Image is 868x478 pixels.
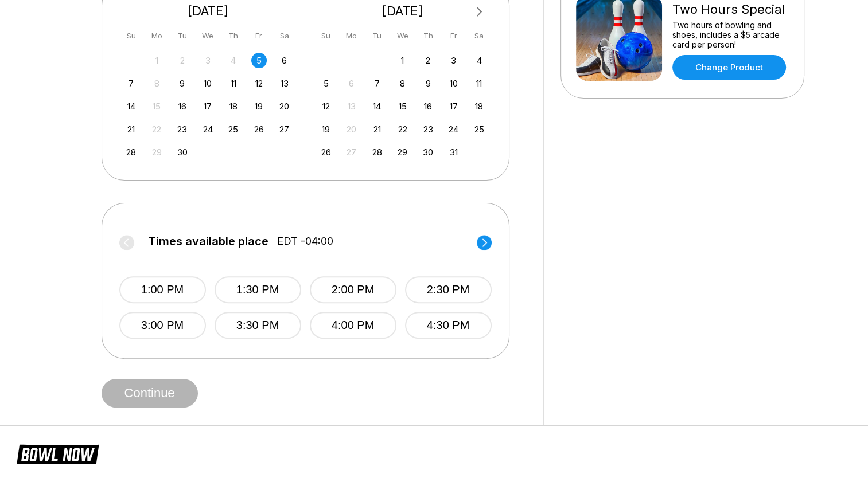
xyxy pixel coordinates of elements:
[174,144,190,160] div: Choose Tuesday, September 30th, 2025
[344,122,359,137] div: Not available Monday, October 20th, 2025
[395,99,410,114] div: Choose Wednesday, October 15th, 2025
[446,53,461,68] div: Choose Friday, October 3rd, 2025
[421,144,436,160] div: Choose Thursday, October 30th, 2025
[225,99,241,114] div: Choose Thursday, September 18th, 2025
[472,122,487,137] div: Choose Saturday, October 25th, 2025
[149,99,165,114] div: Not available Monday, September 15th, 2025
[225,28,241,44] div: Th
[149,76,165,91] div: Not available Monday, September 8th, 2025
[123,122,139,137] div: Choose Sunday, September 21st, 2025
[395,53,410,68] div: Choose Wednesday, October 1st, 2025
[123,76,139,91] div: Choose Sunday, September 7th, 2025
[277,122,292,137] div: Choose Saturday, September 27th, 2025
[174,122,190,137] div: Choose Tuesday, September 23rd, 2025
[174,28,190,44] div: Tu
[369,99,385,114] div: Choose Tuesday, October 14th, 2025
[200,76,216,91] div: Choose Wednesday, September 10th, 2025
[310,312,396,339] button: 4:00 PM
[472,53,487,68] div: Choose Saturday, October 4th, 2025
[251,99,267,114] div: Choose Friday, September 19th, 2025
[149,144,165,160] div: Not available Monday, September 29th, 2025
[421,76,436,91] div: Choose Thursday, October 9th, 2025
[277,235,333,248] span: EDT -04:00
[277,28,292,44] div: Sa
[318,99,334,114] div: Choose Sunday, October 12th, 2025
[277,99,292,114] div: Choose Saturday, September 20th, 2025
[395,28,410,44] div: We
[344,99,359,114] div: Not available Monday, October 13th, 2025
[344,28,359,44] div: Mo
[174,53,190,68] div: Not available Tuesday, September 2nd, 2025
[369,144,385,160] div: Choose Tuesday, October 28th, 2025
[318,122,334,137] div: Choose Sunday, October 19th, 2025
[123,144,139,160] div: Choose Sunday, September 28th, 2025
[119,276,206,303] button: 1:00 PM
[277,53,292,68] div: Choose Saturday, September 6th, 2025
[672,20,789,49] div: Two hours of bowling and shoes, includes a $5 arcade card per person!
[405,312,492,339] button: 4:30 PM
[421,28,436,44] div: Th
[472,28,487,44] div: Sa
[395,76,410,91] div: Choose Wednesday, October 8th, 2025
[122,52,294,160] div: month 2025-09
[369,76,385,91] div: Choose Tuesday, October 7th, 2025
[200,53,216,68] div: Not available Wednesday, September 3rd, 2025
[318,28,334,44] div: Su
[672,2,789,17] div: Two Hours Special
[215,312,301,339] button: 3:30 PM
[119,312,206,339] button: 3:00 PM
[369,28,385,44] div: Tu
[446,99,461,114] div: Choose Friday, October 17th, 2025
[344,144,359,160] div: Not available Monday, October 27th, 2025
[251,122,267,137] div: Choose Friday, September 26th, 2025
[672,55,786,80] a: Change Product
[446,28,461,44] div: Fr
[123,28,139,44] div: Su
[148,235,268,248] span: Times available place
[470,3,489,21] button: Next Month
[395,122,410,137] div: Choose Wednesday, October 22nd, 2025
[251,76,267,91] div: Choose Friday, September 12th, 2025
[446,144,461,160] div: Choose Friday, October 31st, 2025
[149,53,165,68] div: Not available Monday, September 1st, 2025
[225,122,241,137] div: Choose Thursday, September 25th, 2025
[446,76,461,91] div: Choose Friday, October 10th, 2025
[421,53,436,68] div: Choose Thursday, October 2nd, 2025
[174,76,190,91] div: Choose Tuesday, September 9th, 2025
[344,76,359,91] div: Not available Monday, October 6th, 2025
[310,276,396,303] button: 2:00 PM
[317,52,489,160] div: month 2025-10
[200,99,216,114] div: Choose Wednesday, September 17th, 2025
[149,28,165,44] div: Mo
[318,144,334,160] div: Choose Sunday, October 26th, 2025
[225,53,241,68] div: Not available Thursday, September 4th, 2025
[174,99,190,114] div: Choose Tuesday, September 16th, 2025
[149,122,165,137] div: Not available Monday, September 22nd, 2025
[277,76,292,91] div: Choose Saturday, September 13th, 2025
[421,99,436,114] div: Choose Thursday, October 16th, 2025
[405,276,492,303] button: 2:30 PM
[472,76,487,91] div: Choose Saturday, October 11th, 2025
[123,99,139,114] div: Choose Sunday, September 14th, 2025
[225,76,241,91] div: Choose Thursday, September 11th, 2025
[200,28,216,44] div: We
[421,122,436,137] div: Choose Thursday, October 23rd, 2025
[215,276,301,303] button: 1:30 PM
[251,53,267,68] div: Choose Friday, September 5th, 2025
[318,76,334,91] div: Choose Sunday, October 5th, 2025
[472,99,487,114] div: Choose Saturday, October 18th, 2025
[369,122,385,137] div: Choose Tuesday, October 21st, 2025
[395,144,410,160] div: Choose Wednesday, October 29th, 2025
[446,122,461,137] div: Choose Friday, October 24th, 2025
[119,3,297,19] div: [DATE]
[251,28,267,44] div: Fr
[200,122,216,137] div: Choose Wednesday, September 24th, 2025
[314,3,492,19] div: [DATE]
